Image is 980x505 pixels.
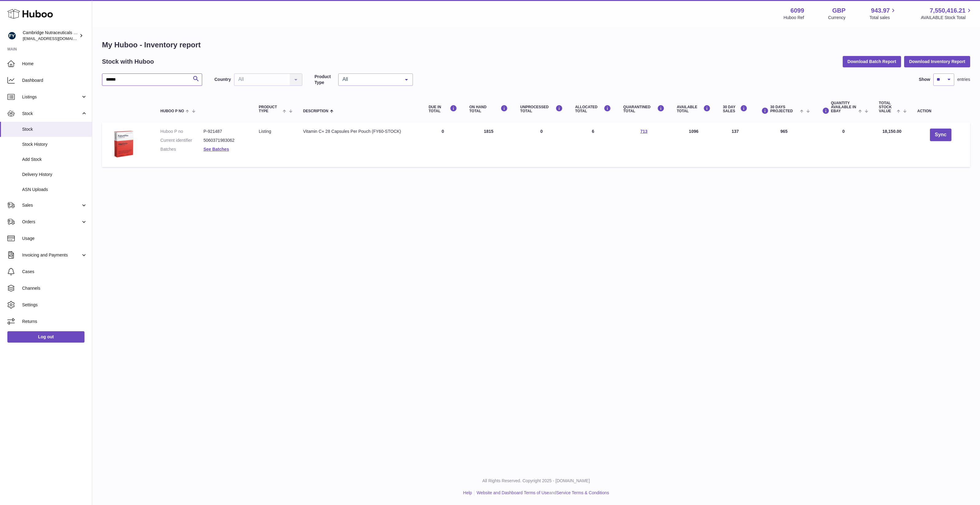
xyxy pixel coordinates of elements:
strong: GBP [832,6,845,15]
span: 943.97 [871,6,890,15]
div: Huboo Ref [784,15,804,21]
span: Channels [22,285,87,291]
span: Invoicing and Payments [22,252,81,258]
span: All [341,76,400,82]
td: 965 [754,122,814,167]
td: 1096 [671,122,717,167]
span: ASN Uploads [22,187,87,193]
li: and [474,490,609,496]
label: Product Type [315,74,335,85]
span: Stock [22,111,81,117]
span: Quantity Available in eBay [831,101,857,113]
span: Stock History [22,141,87,147]
td: 137 [717,122,754,167]
div: Cambridge Nutraceuticals Ltd [23,30,78,42]
span: [EMAIL_ADDRESS][DOMAIN_NAME] [23,36,90,41]
span: Delivery History [22,172,87,177]
button: Download Inventory Report [904,56,970,67]
a: Service Terms & Conditions [556,490,609,495]
dt: Huboo P no [160,129,203,134]
span: AVAILABLE Stock Total [921,15,973,21]
td: 0 [514,122,569,167]
a: 7,550,416.21 AVAILABLE Stock Total [921,6,973,21]
span: Settings [22,302,87,308]
button: Sync [930,129,951,141]
label: Country [214,77,231,82]
span: Cases [22,269,87,275]
div: AVAILABLE Total [677,105,711,113]
span: Home [22,61,87,67]
div: ON HAND Total [469,105,508,113]
td: 1815 [463,122,514,167]
dt: Batches [160,146,203,152]
span: Sales [22,202,81,208]
dd: P-921487 [203,129,246,134]
label: Show [919,77,930,82]
img: internalAdmin-6099@internal.huboo.com [7,31,17,40]
span: Usage [22,236,87,241]
span: Total stock value [879,101,896,113]
div: DUE IN TOTAL [429,105,457,113]
div: ALLOCATED Total [575,105,611,113]
div: UNPROCESSED Total [520,105,563,113]
span: Add Stock [22,157,87,162]
td: 6 [569,122,617,167]
div: 30 DAY SALES [723,105,747,113]
strong: 6099 [790,6,804,15]
div: Action [917,109,964,113]
h2: Stock with Huboo [102,58,154,66]
span: Dashboard [22,78,87,83]
a: Website and Dashboard Terms of Use [476,490,549,495]
td: 0 [422,122,463,167]
div: Vitamin C+ 28 Capsules Per Pouch (FY60-STOCK) [303,129,417,134]
dt: Current identifier [160,137,203,143]
span: Listings [22,94,81,100]
a: See Batches [203,147,229,152]
span: Product Type [259,105,281,113]
span: Total sales [869,15,897,21]
a: 943.97 Total sales [869,6,897,21]
span: 18,150.00 [882,129,901,134]
div: Currency [828,15,846,21]
span: 7,550,416.21 [930,6,966,15]
span: listing [259,129,271,134]
span: Description [303,109,328,113]
p: All Rights Reserved. Copyright 2025 - [DOMAIN_NAME] [97,478,975,484]
span: Stock [22,126,87,132]
img: product image [108,129,139,159]
td: 0 [814,122,873,167]
dd: 5060371983062 [203,137,246,143]
span: entries [957,77,970,82]
div: QUARANTINED Total [623,105,664,113]
a: 713 [640,129,647,134]
button: Download Batch Report [843,56,901,67]
h1: My Huboo - Inventory report [102,40,970,50]
span: Returns [22,319,87,324]
span: 30 DAYS PROJECTED [770,105,798,113]
a: Log out [7,331,84,342]
span: Orders [22,219,81,225]
span: Huboo P no [160,109,184,113]
a: Help [463,490,472,495]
